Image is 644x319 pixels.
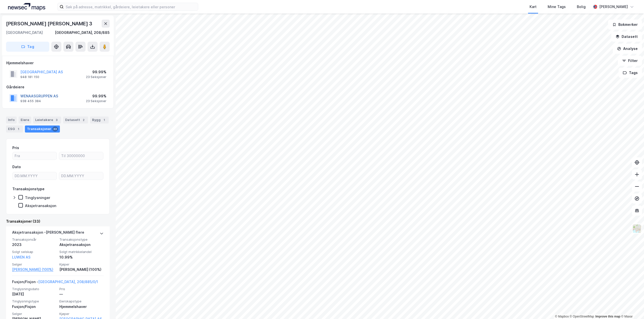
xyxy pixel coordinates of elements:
div: 938 455 384 [20,99,41,103]
div: 2 [81,117,86,122]
div: 23 Seksjoner [86,75,106,79]
div: Dato [12,164,21,170]
iframe: Chat Widget [619,295,644,319]
div: Hjemmelshaver [6,60,109,66]
div: Pris [12,145,19,151]
span: Tinglysningstype [12,299,56,303]
span: Solgt matrikkelandel [59,250,104,254]
div: 99.99% [86,69,106,75]
img: Z [632,224,642,233]
a: LUWEN AS [12,255,30,259]
span: Pris [59,287,104,291]
button: Tag [6,42,49,52]
div: 10.99% [59,254,104,260]
div: Gårdeiere [6,84,109,90]
div: Fusjon/Fisjon - [12,279,98,287]
div: Transaksjonstype [12,186,45,192]
a: Improve this map [595,315,620,318]
div: [PERSON_NAME] [PERSON_NAME] 3 [6,20,93,28]
div: Aksjetransaksjon - [PERSON_NAME] flere [12,229,84,237]
div: Tinglysninger [25,195,50,200]
div: Kart [530,4,537,10]
div: Bygg [90,116,109,123]
div: Kontrollprogram for chat [619,295,644,319]
div: ESG [6,125,23,133]
div: 33 [52,126,58,132]
div: Aksjetransaksjon [25,203,56,208]
div: 3 [54,117,59,122]
span: Tinglysningsdato [12,287,56,291]
div: [PERSON_NAME] [599,4,628,10]
button: Filter [618,56,642,66]
a: [GEOGRAPHIC_DATA], 208/885/0/1 [38,280,98,284]
div: Transaksjoner (33) [6,218,110,224]
div: Datasett [63,116,88,123]
span: Selger [12,312,56,316]
input: DD.MM.YYYY [13,172,57,180]
div: Fusjon/Fisjon [12,304,56,310]
a: [PERSON_NAME] (100%) [12,267,56,273]
span: Transaksjonstype [59,237,104,242]
a: OpenStreetMap [570,315,594,318]
div: 23 Seksjoner [86,99,106,103]
input: DD.MM.YYYY [59,172,103,180]
div: 948 181 150 [20,75,39,79]
div: 99.99% [86,93,106,99]
div: Bolig [577,4,586,10]
div: Hjemmelshaver [59,304,104,310]
span: Solgt selskap [12,250,56,254]
div: Info [6,116,17,123]
div: [GEOGRAPHIC_DATA] [6,30,43,36]
div: Aksjetransaksjon [59,242,104,248]
button: Tags [619,68,642,78]
div: [PERSON_NAME] (100%) [59,267,104,273]
span: Kjøper [59,312,104,316]
button: Datasett [611,32,642,42]
span: Eierskapstype [59,299,104,303]
span: Selger [12,262,56,267]
div: 2023 [12,242,56,248]
div: Leietakere [33,116,61,123]
input: Søk på adresse, matrikkel, gårdeiere, leietakere eller personer [64,3,198,11]
button: Analyse [613,44,642,54]
div: Eiere [19,116,31,123]
div: Mine Tags [548,4,566,10]
div: 1 [16,126,21,132]
input: Fra [13,152,57,160]
div: — [59,291,104,297]
img: logo.a4113a55bc3d86da70a041830d287a7e.svg [8,3,45,11]
div: 1 [102,117,107,122]
div: Transaksjoner [25,125,60,133]
span: Kjøper [59,262,104,267]
div: [DATE] [12,291,56,297]
a: Mapbox [555,315,569,318]
div: [GEOGRAPHIC_DATA], 208/885 [55,30,110,36]
button: Bokmerker [608,20,642,30]
span: Transaksjonsår [12,237,56,242]
input: Til 30000000 [59,152,103,160]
